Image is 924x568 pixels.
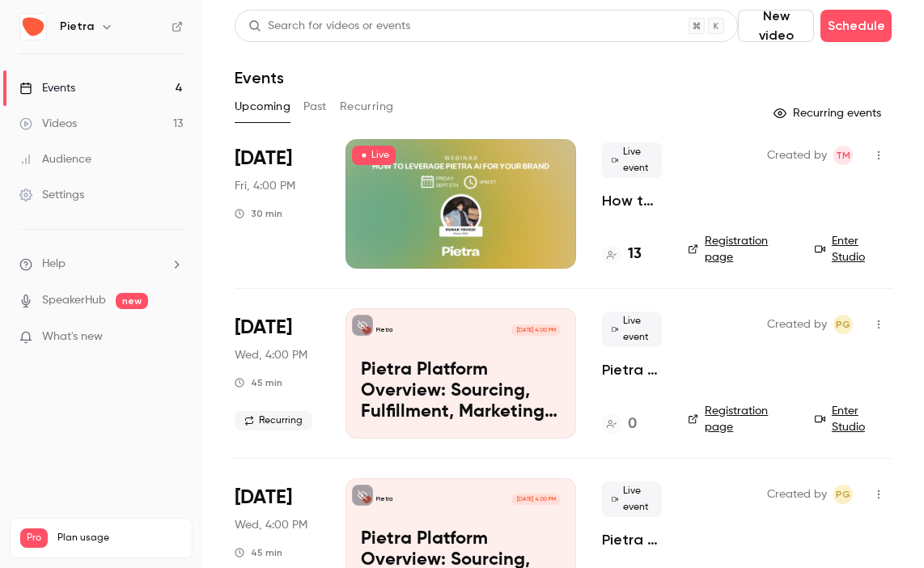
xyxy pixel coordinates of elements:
[345,308,576,438] a: Pietra Platform Overview: Sourcing, Fulfillment, Marketing, and AI for Modern BrandsPietra[DATE] ...
[235,546,282,559] div: 45 min
[42,329,103,345] span: What's new
[628,413,637,435] h4: 0
[688,233,795,265] a: Registration page
[248,18,410,35] div: Search for videos or events
[235,308,320,438] div: Sep 10 Wed, 4:00 PM (America/New York)
[376,495,392,503] p: Pietra
[235,207,282,220] div: 30 min
[628,244,642,265] h4: 13
[815,403,892,435] a: Enter Studio
[235,485,292,511] span: [DATE]
[116,293,148,309] span: new
[235,411,312,430] span: Recurring
[767,485,827,504] span: Created by
[20,528,48,548] span: Pro
[235,517,307,533] span: Wed, 4:00 PM
[19,187,84,203] div: Settings
[340,94,394,120] button: Recurring
[767,146,827,165] span: Created by
[235,146,292,172] span: [DATE]
[602,191,662,210] a: How to Leverage Pietra AI for Your Brand
[836,146,850,165] span: TM
[163,330,183,345] iframe: Noticeable Trigger
[235,139,320,269] div: Sep 5 Fri, 4:00 PM (America/New York)
[602,481,662,517] span: Live event
[235,376,282,389] div: 45 min
[602,312,662,347] span: Live event
[602,360,662,379] a: Pietra Platform Overview: Sourcing, Fulfillment, Marketing, and AI for Modern Brands
[766,100,892,126] button: Recurring events
[60,19,94,35] h6: Pietra
[511,494,560,505] span: [DATE] 4:00 PM
[42,292,106,309] a: SpeakerHub
[42,256,66,273] span: Help
[19,116,77,132] div: Videos
[688,403,795,435] a: Registration page
[833,146,853,165] span: Tyler Merten
[602,142,662,178] span: Live event
[511,324,560,336] span: [DATE] 4:00 PM
[602,244,642,265] a: 13
[57,532,182,545] span: Plan usage
[235,94,290,120] button: Upcoming
[235,178,295,194] span: Fri, 4:00 PM
[19,80,75,96] div: Events
[19,151,91,167] div: Audience
[836,315,850,334] span: PG
[836,485,850,504] span: PG
[352,146,396,165] span: Live
[19,256,183,273] li: help-dropdown-opener
[235,68,284,87] h1: Events
[833,315,853,334] span: Pete Gilligan
[361,360,561,422] p: Pietra Platform Overview: Sourcing, Fulfillment, Marketing, and AI for Modern Brands
[815,233,892,265] a: Enter Studio
[20,14,46,40] img: Pietra
[235,315,292,341] span: [DATE]
[833,485,853,504] span: Pete Gilligan
[767,315,827,334] span: Created by
[602,530,662,549] a: Pietra Platform Overview: Sourcing, Fulfillment, Marketing, and AI for Modern Brands
[303,94,327,120] button: Past
[235,347,307,363] span: Wed, 4:00 PM
[738,10,814,42] button: New video
[376,326,392,334] p: Pietra
[602,413,637,435] a: 0
[820,10,892,42] button: Schedule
